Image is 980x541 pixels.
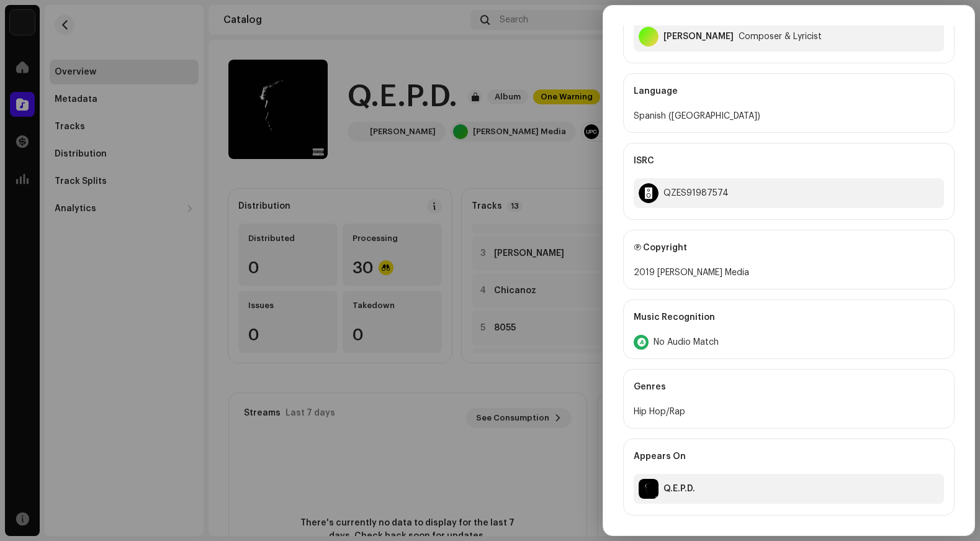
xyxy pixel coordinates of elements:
div: Composer & Lyricist [739,32,822,42]
div: Hip Hop/Rap [634,404,944,419]
div: Music Recognition [634,300,944,335]
span: No Audio Match [654,337,719,347]
div: Language [634,74,944,109]
div: Ⓟ Copyright [634,230,944,265]
div: 2019 [PERSON_NAME] Media [634,265,944,280]
div: Spanish ([GEOGRAPHIC_DATA]) [634,109,944,124]
div: Appears On [634,439,944,474]
div: Q.E.P.D. [663,484,695,494]
img: e0575017-2c2d-452f-acfc-ab1ae4cd8df2 [639,479,659,499]
div: Sebastian Ramirez [663,32,734,42]
div: ISRC [634,143,944,178]
div: Genres [634,370,944,404]
div: QZES91987574 [663,188,729,198]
